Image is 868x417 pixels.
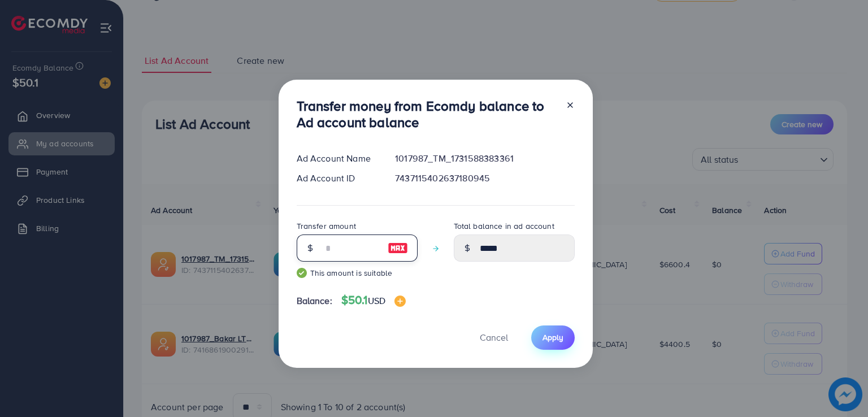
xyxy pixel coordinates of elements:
div: Ad Account ID [288,172,387,185]
button: Apply [531,325,575,350]
img: image [394,296,406,307]
span: USD [368,294,385,307]
img: image [388,241,408,255]
label: Total balance in ad account [454,220,554,232]
button: Cancel [466,325,522,350]
div: 1017987_TM_1731588383361 [386,152,583,165]
h4: $50.1 [341,293,406,307]
div: 7437115402637180945 [386,172,583,185]
span: Balance: [297,294,332,307]
img: guide [297,268,307,278]
h3: Transfer money from Ecomdy balance to Ad account balance [297,98,557,131]
small: This amount is suitable [297,267,418,279]
label: Transfer amount [297,220,356,232]
span: Apply [542,332,563,343]
div: Ad Account Name [288,152,387,165]
span: Cancel [480,331,508,344]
